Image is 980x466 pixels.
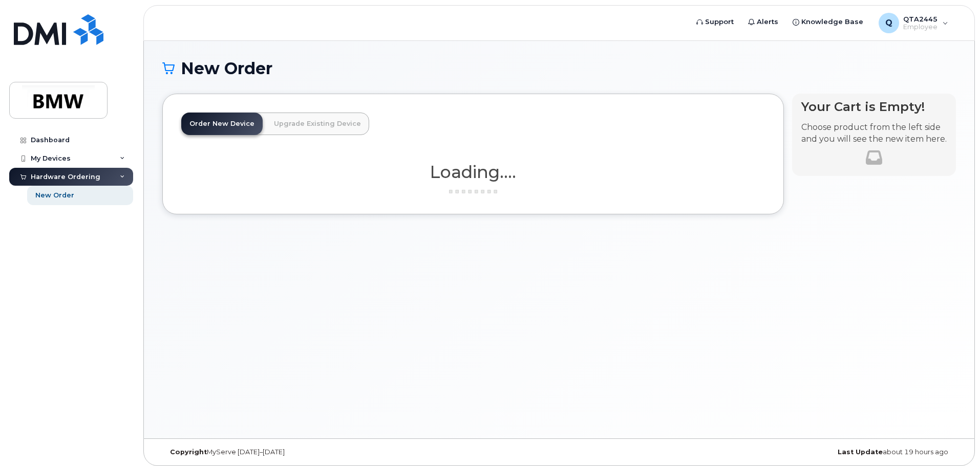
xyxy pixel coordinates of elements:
h4: Your Cart is Empty! [801,100,947,114]
h1: New Order [162,59,956,77]
a: Order New Device [181,113,263,135]
a: Upgrade Existing Device [266,113,369,135]
div: about 19 hours ago [691,448,956,456]
strong: Last Update [838,448,883,456]
p: Choose product from the left side and you will see the new item here. [801,122,947,145]
div: MyServe [DATE]–[DATE] [162,448,427,456]
img: ajax-loader-3a6953c30dc77f0bf724df975f13086db4f4c1262e45940f03d1251963f1bf2e.gif [448,188,499,195]
iframe: Messenger Launcher [935,421,972,458]
h1: Loading.... [181,163,765,181]
strong: Copyright [170,448,207,456]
